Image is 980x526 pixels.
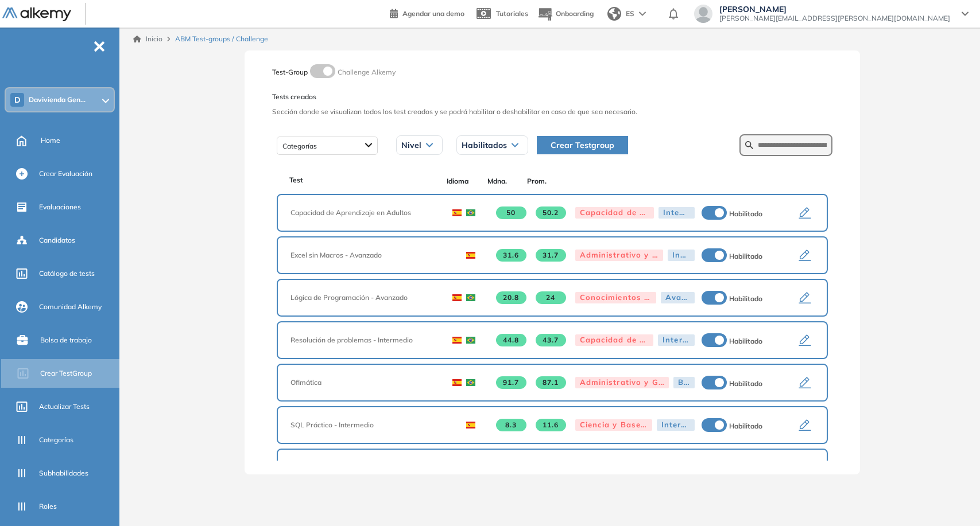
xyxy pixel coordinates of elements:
span: [PERSON_NAME] [719,5,950,14]
span: Crear Testgroup [551,139,614,151]
div: Intermedio [657,419,695,431]
span: Challenge Alkemy [338,68,396,76]
span: Onboarding [556,9,594,18]
span: Actualizar Tests [39,402,90,412]
div: Capacidad de Pensamiento [575,334,654,346]
button: Crear Testgroup [537,136,628,154]
img: arrow [639,11,646,16]
span: Bolsa de trabajo [40,335,92,345]
span: Excel sin Macros - Avanzado [290,250,450,260]
span: Catálogo de tests [39,268,95,279]
img: world [607,7,621,21]
div: Integrador [659,207,695,219]
span: Habilitado [729,209,762,218]
span: [PERSON_NAME][EMAIL_ADDRESS][PERSON_NAME][DOMAIN_NAME] [719,14,950,23]
img: ESP [452,379,462,386]
span: ES [626,9,634,19]
div: Conocimientos fundacionales [575,292,656,303]
span: SQL Práctico - Intermedio [290,420,450,430]
span: 87.1 [536,376,566,389]
img: ESP [466,252,475,259]
span: 43.7 [536,334,566,346]
img: BRA [466,379,475,386]
a: Inicio [133,34,162,44]
span: Tests creados [272,92,832,102]
span: Habilitado [729,294,762,303]
span: 11.6 [536,419,566,431]
span: Habilitado [729,379,762,388]
span: 50.2 [536,206,566,219]
span: Comunidad Alkemy [39,302,102,312]
span: 24 [536,291,566,304]
img: ESP [466,422,475,428]
span: Home [41,135,60,146]
span: Tutoriales [496,9,528,18]
div: Administrativo y Gestión, Contable o Financiero [575,377,669,388]
span: Habilitados [462,141,507,150]
img: Logo [2,7,71,22]
span: Nivel [401,141,421,150]
span: Categorías [39,435,73,445]
span: Habilitado [729,422,762,430]
img: ESP [452,337,462,344]
span: Sección donde se visualizan todos los test creados y se podrá habilitar o deshabilitar en caso de... [272,107,832,117]
div: Avanzado [661,292,695,303]
div: Capacidad de Pensamiento [575,207,654,219]
img: BRA [466,294,475,301]
span: 8.3 [496,419,526,431]
span: 44.8 [496,334,526,346]
div: Ciencia y Bases de Datos [575,419,652,431]
div: Básico [673,377,695,388]
span: Capacidad de Aprendizaje en Adultos [290,208,436,218]
span: Subhabilidades [39,468,88,478]
img: BRA [466,337,475,344]
span: Test-Group [272,68,308,76]
span: 31.7 [536,249,566,262]
span: ABM Test-groups / Challenge [175,34,268,44]
span: Resolución de problemas - Intermedio [290,335,436,345]
span: Roles [39,501,57,512]
span: Ofimática [290,377,436,388]
span: 20.8 [496,291,526,304]
span: Evaluaciones [39,202,81,212]
span: Candidatos [39,235,75,246]
span: Davivienda Gen... [29,95,86,104]
span: 50 [496,206,526,219]
span: Habilitado [729,252,762,260]
span: Idioma [438,176,478,186]
span: Prom. [517,176,556,186]
div: Intermedio [658,334,694,346]
span: 31.6 [496,249,526,262]
span: Lógica de Programación - Avanzado [290,293,436,303]
span: D [14,95,21,104]
a: Agendar una demo [390,6,464,20]
img: ESP [452,209,462,216]
span: 91.7 [496,376,526,389]
span: Test [289,175,303,185]
button: Onboarding [537,2,594,26]
span: Crear TestGroup [40,368,92,379]
img: BRA [466,209,475,216]
span: Mdna. [477,176,517,186]
span: Habilitado [729,337,762,345]
img: ESP [452,294,462,301]
span: Agendar una demo [402,9,464,18]
div: Administrativo y Gestión, Contable o Financiero [575,250,664,261]
div: Integrador [668,250,694,261]
span: Crear Evaluación [39,169,92,179]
